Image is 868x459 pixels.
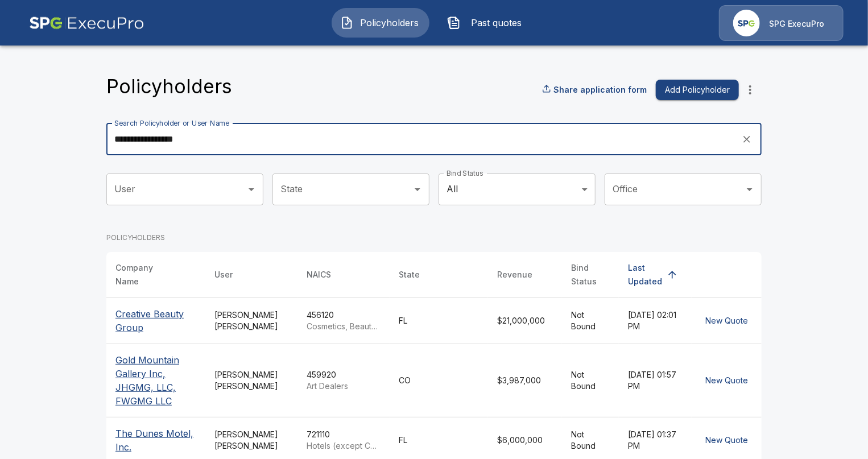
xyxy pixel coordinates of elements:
[719,5,844,41] a: Agency IconSPG ExecuPro
[628,261,662,288] div: Last Updated
[651,80,739,101] a: Add Policyholder
[29,5,144,41] img: AA Logo
[439,173,596,205] div: All
[115,307,196,334] p: Creative Beauty Group
[340,16,354,30] img: Policyholders Icon
[115,427,196,454] p: The Dunes Motel, Inc.
[739,78,762,101] button: more
[553,84,647,96] p: Share application form
[701,430,753,451] button: New Quote
[390,297,488,344] td: FL
[410,181,425,197] button: Open
[243,181,259,197] button: Open
[214,268,233,282] div: User
[656,80,739,101] button: Add Policyholder
[562,344,619,417] td: Not Bound
[307,321,381,332] p: Cosmetics, Beauty Supplies, and Perfume Retailers
[307,309,381,332] div: 456120
[742,181,758,197] button: Open
[497,268,532,282] div: Revenue
[114,118,229,128] label: Search Policyholder or User Name
[399,268,420,282] div: State
[562,297,619,344] td: Not Bound
[115,353,196,408] p: Gold Mountain Gallery Inc, JHGMG, LLC, FWGMG LLC
[307,268,331,282] div: NAICS
[439,8,536,38] button: Past quotes IconPast quotes
[332,8,429,38] button: Policyholders IconPolicyholders
[307,369,381,392] div: 459920
[307,381,381,392] p: Art Dealers
[390,344,488,417] td: CO
[447,16,461,30] img: Past quotes Icon
[447,168,483,178] label: Bind Status
[307,440,381,452] p: Hotels (except Casino Hotels) and Motels
[738,131,755,148] button: clear search
[701,311,753,332] button: New Quote
[562,252,619,298] th: Bind Status
[488,344,562,417] td: $3,987,000
[214,429,288,452] div: [PERSON_NAME] [PERSON_NAME]
[106,233,762,243] p: POLICYHOLDERS
[733,10,760,36] img: Agency Icon
[307,429,381,452] div: 721110
[619,297,692,344] td: [DATE] 02:01 PM
[465,16,528,30] span: Past quotes
[214,369,288,392] div: [PERSON_NAME] [PERSON_NAME]
[214,309,288,332] div: [PERSON_NAME] [PERSON_NAME]
[106,75,232,98] h4: Policyholders
[358,16,421,30] span: Policyholders
[115,261,176,288] div: Company Name
[619,344,692,417] td: [DATE] 01:57 PM
[701,370,753,391] button: New Quote
[769,18,824,30] p: SPG ExecuPro
[488,297,562,344] td: $21,000,000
